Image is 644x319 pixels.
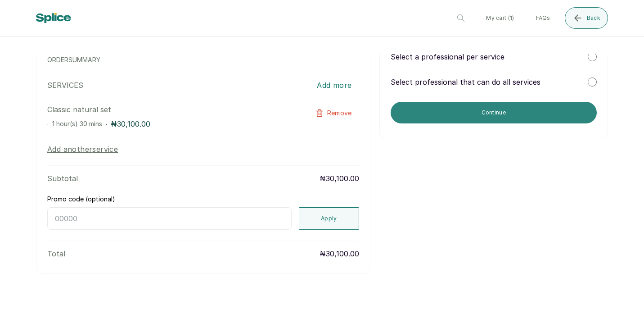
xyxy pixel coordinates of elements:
p: SERVICES [47,80,83,91]
p: Subtotal [47,173,78,184]
p: ORDER SUMMARY [47,55,359,64]
span: Remove [327,109,352,118]
button: Continue [391,102,597,123]
button: Apply [299,207,359,230]
button: FAQs [529,7,558,29]
span: 1 hour(s) 30 mins [52,120,102,128]
div: · · [47,118,297,129]
p: ₦30,100.00 [111,118,150,129]
input: 00000 [47,207,292,230]
span: Back [587,14,600,22]
p: ₦30,100.00 [320,248,359,259]
button: Add more [310,75,359,95]
label: Promo code (optional) [47,195,115,204]
p: ₦30,100.00 [320,173,359,184]
button: Add anotherservice [47,144,118,155]
button: Remove [308,104,359,122]
p: Select professional that can do all services [391,77,540,87]
p: Classic natural set [47,104,297,115]
p: Total [47,248,65,259]
p: Select a professional per service [391,51,504,62]
button: Back [565,7,608,29]
button: My cart (1) [479,7,521,29]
